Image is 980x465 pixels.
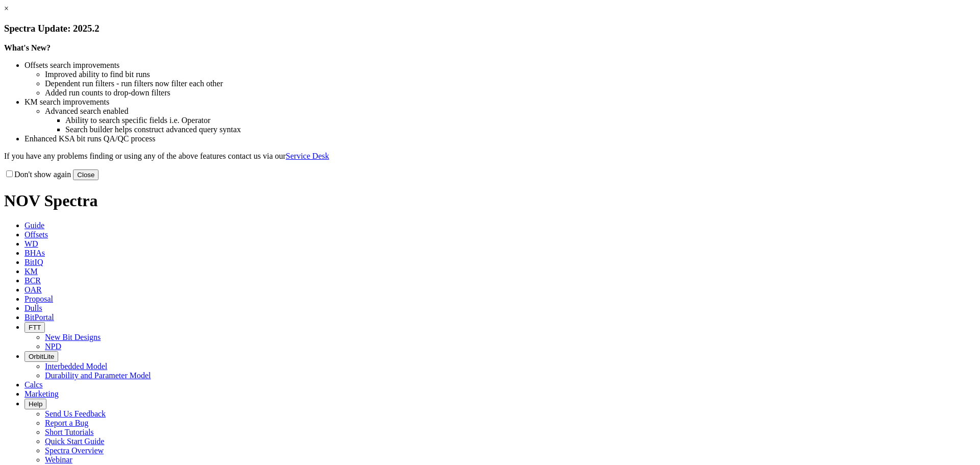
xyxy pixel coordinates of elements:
[24,380,43,389] span: Calcs
[6,170,13,177] input: Don't show again
[45,437,104,446] a: Quick Start Guide
[45,419,88,427] a: Report a Bug
[24,313,54,322] span: BitPortal
[4,152,976,161] p: If you have any problems finding or using any of the above features contact us via our
[45,88,976,97] li: Added run counts to drop-down filters
[45,371,151,380] a: Durability and Parameter Model
[45,428,94,436] a: Short Tutorials
[24,295,53,303] span: Proposal
[24,258,43,266] span: BitIQ
[24,276,41,285] span: BCR
[45,446,104,455] a: Spectra Overview
[24,304,42,312] span: Dulls
[45,107,976,116] li: Advanced search enabled
[45,362,107,371] a: Interbedded Model
[4,191,976,210] h1: NOV Spectra
[4,170,71,179] label: Don't show again
[45,70,976,79] li: Improved ability to find bit runs
[73,169,99,180] button: Close
[24,389,59,398] span: Marketing
[29,353,54,360] span: OrbitLite
[24,221,44,230] span: Guide
[24,267,38,276] span: KM
[24,239,38,248] span: WD
[24,249,45,257] span: BHAs
[29,400,42,408] span: Help
[24,285,42,294] span: OAR
[29,324,41,331] span: FTT
[45,342,61,351] a: NPD
[45,455,72,464] a: Webinar
[24,97,976,107] li: KM search improvements
[4,23,976,34] h3: Spectra Update: 2025.2
[45,333,101,341] a: New Bit Designs
[24,134,976,143] li: Enhanced KSA bit runs QA/QC process
[65,125,976,134] li: Search builder helps construct advanced query syntax
[65,116,976,125] li: Ability to search specific fields i.e. Operator
[24,61,976,70] li: Offsets search improvements
[4,4,9,13] a: ×
[286,152,329,160] a: Service Desk
[24,230,48,239] span: Offsets
[45,79,976,88] li: Dependent run filters - run filters now filter each other
[4,43,51,52] strong: What's New?
[45,409,106,418] a: Send Us Feedback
